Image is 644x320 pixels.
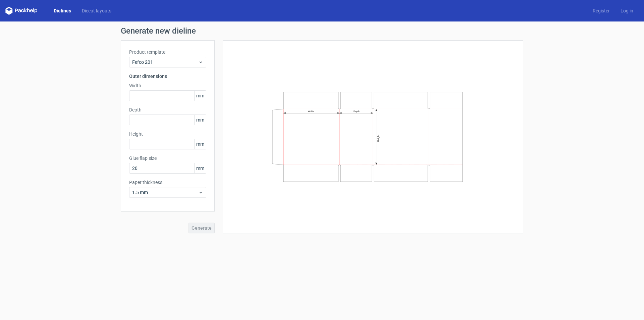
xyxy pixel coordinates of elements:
[615,7,639,14] a: Log in
[308,110,314,113] text: Width
[587,7,615,14] a: Register
[194,115,206,125] span: mm
[129,106,206,113] label: Depth
[194,163,206,173] span: mm
[132,59,198,65] span: Fefco 201
[194,139,206,149] span: mm
[48,7,76,14] a: Dielines
[129,131,206,137] label: Height
[121,27,523,35] h1: Generate new dieline
[76,7,117,14] a: Diecut layouts
[129,179,206,186] label: Paper thickness
[132,189,198,196] span: 1.5 mm
[129,155,206,162] label: Glue flap size
[129,49,206,55] label: Product template
[377,135,380,142] text: Height
[129,73,206,80] h3: Outer dimensions
[129,82,206,89] label: Width
[194,91,206,101] span: mm
[354,110,360,113] text: Depth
